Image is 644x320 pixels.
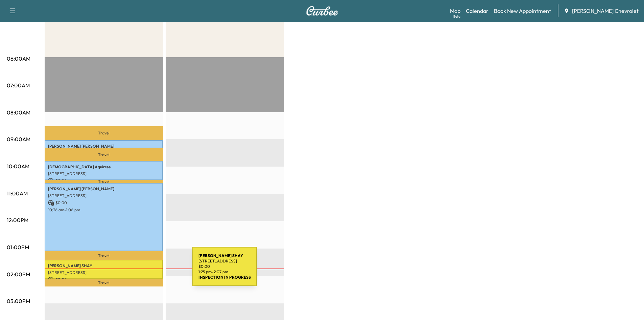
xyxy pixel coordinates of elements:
[450,7,460,15] a: MapBeta
[48,171,160,176] p: [STREET_ADDRESS]
[45,180,163,183] p: Travel
[494,7,551,15] a: Book New Appointment
[7,297,30,305] p: 03:00PM
[572,7,639,15] span: [PERSON_NAME] Chevrolet
[48,200,160,206] p: $ 0.00
[45,251,163,260] p: Travel
[48,186,160,192] p: [PERSON_NAME] [PERSON_NAME]
[45,126,163,140] p: Travel
[48,178,160,184] p: $ 0.00
[7,189,28,197] p: 11:00AM
[306,6,338,16] img: Curbee Logo
[48,270,160,275] p: [STREET_ADDRESS]
[466,7,488,15] a: Calendar
[7,216,28,224] p: 12:00PM
[7,81,30,89] p: 07:00AM
[48,144,160,149] p: [PERSON_NAME] [PERSON_NAME]
[7,270,30,278] p: 02:00PM
[7,135,30,143] p: 09:00AM
[48,207,160,213] p: 10:36 am - 1:06 pm
[48,164,160,170] p: [DEMOGRAPHIC_DATA] Aguirree
[7,162,29,170] p: 10:00AM
[7,243,29,251] p: 01:00PM
[48,277,160,283] p: $ 0.00
[48,193,160,198] p: [STREET_ADDRESS]
[7,108,30,116] p: 08:00AM
[45,148,163,161] p: Travel
[45,279,163,286] p: Travel
[48,263,160,269] p: [PERSON_NAME] SHAY
[7,55,30,63] p: 06:00AM
[453,14,460,19] div: Beta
